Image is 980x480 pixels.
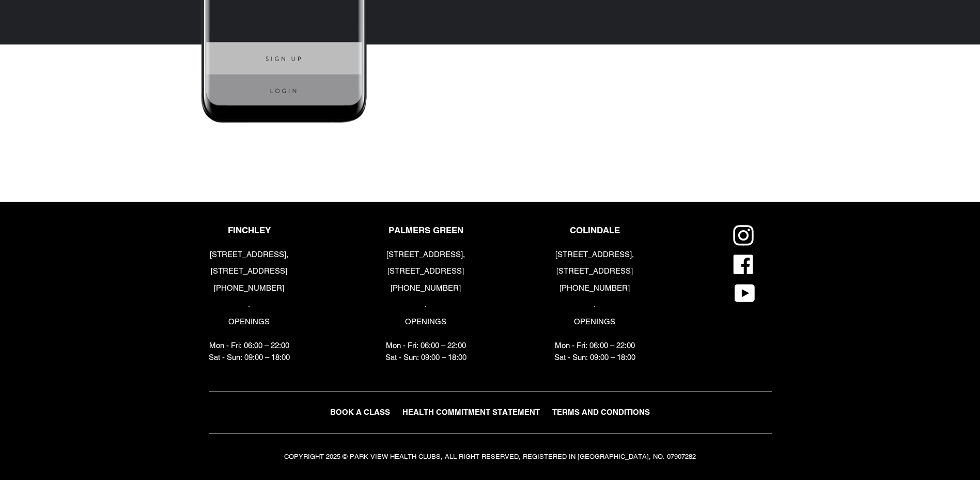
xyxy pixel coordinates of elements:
p: OPENINGS [209,316,290,328]
p: [STREET_ADDRESS] [554,265,635,277]
a: TERMS AND CONDITIONS [547,405,655,420]
p: [STREET_ADDRESS] [209,265,290,277]
p: Mon - Fri: 06:00 – 22:00 Sat - Sun: 09:00 – 18:00 [385,340,466,363]
p: FINCHLEY [209,225,290,235]
a: BOOK A CLASS [325,405,395,420]
p: OPENINGS [554,316,635,328]
p: [STREET_ADDRESS], [385,249,466,261]
p: Mon - Fri: 06:00 – 22:00 Sat - Sun: 09:00 – 18:00 [209,340,290,363]
p: [PHONE_NUMBER] [209,282,290,294]
a: HEALTH COMMITMENT STATEMENT [397,405,545,420]
p: [PHONE_NUMBER] [385,282,466,294]
p: PALMERS GREEN [385,225,466,235]
p: . [554,299,635,311]
small: COPYRIGHT 2025 © PARK VIEW HEALTH CLUBS, ALL RIGHT RESERVED, REGISTERED IN [GEOGRAPHIC_DATA], NO.... [284,453,696,460]
span: TERMS AND CONDITIONS [552,408,650,416]
p: . [209,299,290,311]
p: Mon - Fri: 06:00 – 22:00 Sat - Sun: 09:00 – 18:00 [554,340,635,363]
span: BOOK A CLASS [330,408,390,416]
p: [STREET_ADDRESS] [385,265,466,277]
span: HEALTH COMMITMENT STATEMENT [402,408,540,416]
p: COLINDALE [554,225,635,235]
p: [PHONE_NUMBER] [554,282,635,294]
p: [STREET_ADDRESS], [554,249,635,261]
p: OPENINGS [385,316,466,328]
p: [STREET_ADDRESS], [209,249,290,261]
p: . [385,299,466,311]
